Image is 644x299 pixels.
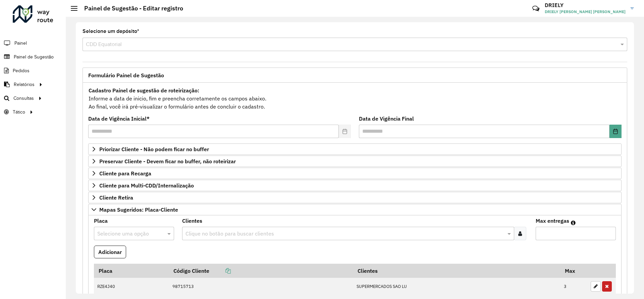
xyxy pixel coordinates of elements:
label: Selecione um depósito [83,27,139,35]
span: Cliente para Multi-CDD/Internalização [99,183,194,188]
span: Pedidos [13,67,30,74]
a: Cliente Retira [88,192,622,203]
a: Cliente para Multi-CDD/Internalização [88,180,622,191]
a: Contato Rápido [529,1,543,16]
a: Copiar [209,267,231,274]
div: Informe a data de inicio, fim e preencha corretamente os campos abaixo. Ao final, você irá pré-vi... [88,86,622,111]
a: Cliente para Recarga [88,168,622,179]
label: Placa [94,217,108,225]
label: Max entregas [536,217,569,225]
em: Máximo de clientes que serão colocados na mesma rota com os clientes informados [571,220,576,225]
th: Max [560,264,587,278]
th: Placa [94,264,169,278]
label: Clientes [182,217,202,225]
span: Relatórios [14,81,35,88]
label: Data de Vigência Inicial [88,115,150,123]
th: Clientes [353,264,560,278]
td: 98715713 [169,278,353,295]
h3: DRIELY [545,2,626,8]
td: RZE4J40 [94,278,169,295]
label: Data de Vigência Final [359,115,414,123]
a: Priorizar Cliente - Não podem ficar no buffer [88,143,622,155]
span: Tático [13,109,25,116]
span: Preservar Cliente - Devem ficar no buffer, não roteirizar [99,159,236,164]
button: Adicionar [94,246,126,258]
h2: Painel de Sugestão - Editar registro [77,5,183,12]
button: Choose Date [609,125,622,138]
a: Mapas Sugeridos: Placa-Cliente [88,204,622,215]
span: Formulário Painel de Sugestão [88,73,164,78]
strong: Cadastro Painel de sugestão de roteirização: [89,87,199,94]
span: Painel de Sugestão [14,53,54,60]
span: Cliente Retira [99,195,133,200]
span: Priorizar Cliente - Não podem ficar no buffer [99,146,209,152]
td: SUPERMERCADOS SAO LU [353,278,560,295]
td: 3 [560,278,587,295]
span: Consultas [13,95,34,102]
th: Código Cliente [169,264,353,278]
span: DRIELY [PERSON_NAME] [PERSON_NAME] [545,9,626,15]
span: Mapas Sugeridos: Placa-Cliente [99,207,178,212]
span: Painel [14,40,27,47]
span: Cliente para Recarga [99,171,151,176]
a: Preservar Cliente - Devem ficar no buffer, não roteirizar [88,156,622,167]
